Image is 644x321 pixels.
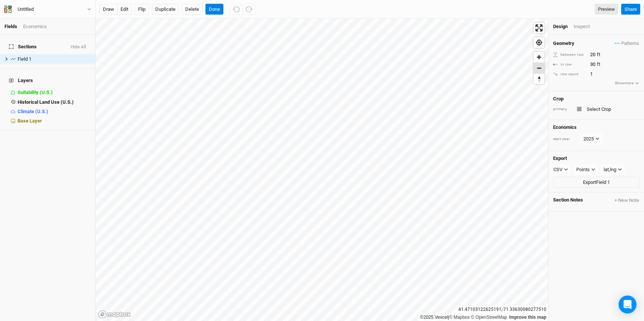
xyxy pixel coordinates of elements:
[18,109,48,114] span: Climate (U.S.)
[18,99,74,105] span: Historical Land Use (U.S.)
[449,315,470,320] a: Mapbox
[553,40,574,46] h4: Geometry
[18,99,91,105] div: Historical Land Use (U.S.)
[98,310,131,319] a: Mapbox logo
[585,105,640,113] input: Select Crop
[621,4,640,15] button: Share
[553,136,579,142] div: start year
[18,6,34,13] div: Untitled
[182,4,202,15] button: Delete
[4,5,92,13] button: Untitled
[509,315,546,320] a: Improve this map
[600,164,625,175] button: lat,lng
[534,63,544,73] button: Zoom out
[614,39,640,48] button: Patterns
[135,4,149,15] button: Flip
[471,315,507,320] a: OpenStreetMap
[553,52,586,58] div: between row
[604,166,616,173] div: lat,lng
[573,164,599,175] button: Points
[619,296,637,314] div: Open Intercom Messenger
[100,4,117,15] button: draw
[18,90,53,95] span: Suitability (U.S.)
[553,96,564,102] h4: Crop
[574,23,600,30] div: Inspect
[553,23,568,30] div: Design
[615,40,639,47] span: Patterns
[205,4,223,15] button: Done
[70,45,86,50] button: Hide All
[18,56,91,62] div: Field 1
[534,22,544,33] button: Enter fullscreen
[580,133,603,145] button: 2025
[553,197,583,204] span: Section Notes
[4,24,17,29] a: Fields
[595,4,618,15] a: Preview
[553,177,640,188] button: ExportField 1
[553,166,562,173] div: CSV
[457,306,548,314] div: 41.47103122625191 , -71.33630080277510
[18,90,91,96] div: Suitability (U.S.)
[614,80,640,87] button: Showmore
[534,73,544,84] button: Reset bearing to north
[550,164,571,175] button: CSV
[18,56,31,62] span: Field 1
[18,118,42,124] span: Base Layer
[18,118,91,124] div: Base Layer
[420,315,448,320] a: ©2025 Vexcel
[553,72,586,77] div: row count
[553,124,640,130] h4: Economics
[534,37,544,48] button: Find my location
[96,19,548,321] canvas: Map
[9,44,37,50] span: Sections
[117,4,132,15] button: edit
[576,166,590,173] div: Points
[553,62,586,67] div: in row
[614,197,640,204] button: + New Note
[420,314,546,321] div: |
[18,109,91,115] div: Climate (U.S.)
[229,4,243,15] button: Undo (^z)
[242,4,256,15] button: Redo (^Z)
[534,74,544,84] span: Reset bearing to north
[4,73,91,88] h4: Layers
[23,23,47,30] div: Economics
[553,106,572,112] div: primary
[534,52,544,63] button: Zoom in
[553,155,640,161] h4: Export
[152,4,179,15] button: Duplicate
